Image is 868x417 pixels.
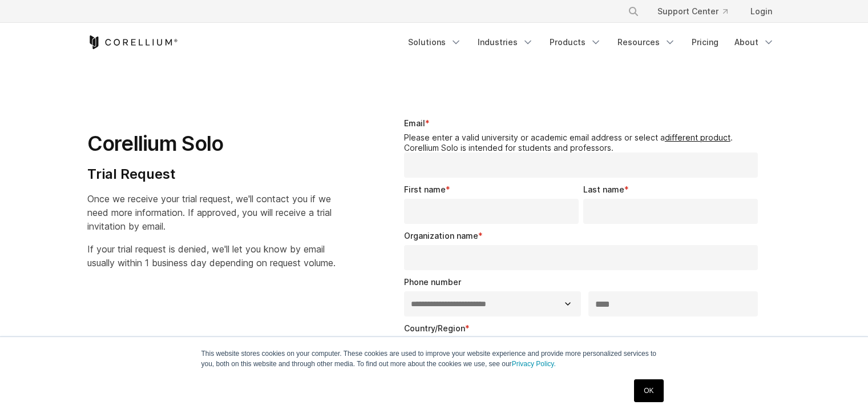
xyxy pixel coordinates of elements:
a: Login [741,1,781,22]
span: Organization name [404,231,478,240]
a: Products [543,32,608,53]
span: Once we receive your trial request, we'll contact you if we need more information. If approved, y... [87,193,332,232]
a: Corellium Home [87,35,178,49]
h4: Trial Request [87,166,336,183]
span: Email [404,118,425,128]
a: OK [634,379,663,402]
a: About [728,32,781,53]
h1: Corellium Solo [87,131,336,157]
div: Navigation Menu [614,1,781,22]
a: Resources [611,32,683,53]
a: Pricing [685,32,725,53]
a: different product [665,133,730,142]
a: Solutions [401,32,469,53]
a: Industries [471,32,540,53]
legend: Please enter a valid university or academic email address or select a . Corellium Solo is intende... [404,133,763,153]
div: Navigation Menu [401,32,781,53]
span: Phone number [404,277,461,287]
span: If your trial request is denied, we'll let you know by email usually within 1 business day depend... [87,243,336,268]
a: Support Center [648,1,737,22]
button: Search [623,1,644,22]
a: Privacy Policy. [512,360,556,368]
span: First name [404,185,446,194]
span: Last name [583,185,624,194]
span: Country/Region [404,323,465,333]
p: This website stores cookies on your computer. These cookies are used to improve your website expe... [201,348,667,369]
